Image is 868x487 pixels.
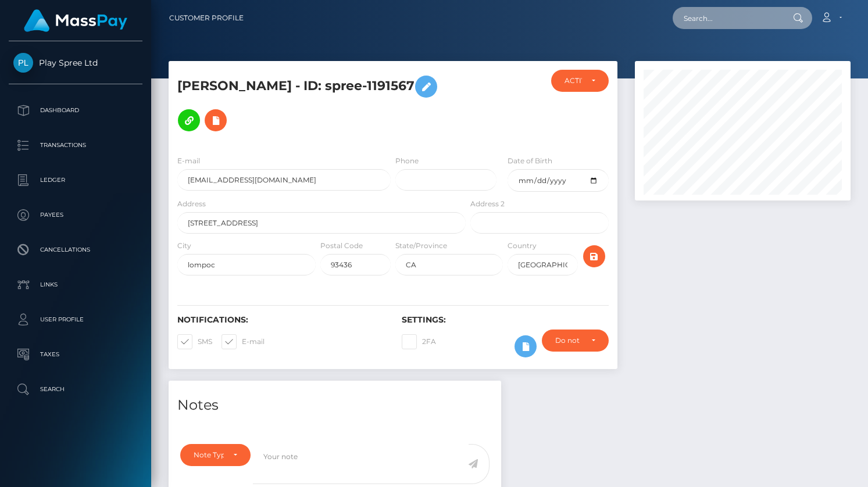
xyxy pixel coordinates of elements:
[9,200,142,230] a: Payees
[9,235,142,264] a: Cancellations
[177,334,212,349] label: SMS
[177,70,459,137] h5: [PERSON_NAME] - ID: spree-1191567
[13,241,138,259] p: Cancellations
[13,276,138,293] p: Links
[24,9,127,32] img: MassPay Logo
[320,241,363,251] label: Postal Code
[9,58,142,68] span: Play Spree Ltd
[177,199,206,209] label: Address
[402,334,436,349] label: 2FA
[542,330,609,352] button: Do not require
[194,450,224,460] div: Note Type
[551,70,609,92] button: ACTIVE
[9,96,142,125] a: Dashboard
[395,241,447,251] label: State/Province
[180,444,251,466] button: Note Type
[13,381,138,398] p: Search
[177,315,384,325] h6: Notifications:
[9,131,142,160] a: Transactions
[169,6,244,30] a: Customer Profile
[13,137,138,154] p: Transactions
[13,171,138,189] p: Ledger
[470,199,505,209] label: Address 2
[222,334,265,349] label: E-mail
[177,395,492,416] h4: Notes
[9,166,142,195] a: Ledger
[13,206,138,224] p: Payees
[508,156,552,166] label: Date of Birth
[177,241,191,251] label: City
[13,346,138,363] p: Taxes
[177,156,200,166] label: E-mail
[13,53,33,73] img: Play Spree Ltd
[13,311,138,328] p: User Profile
[395,156,419,166] label: Phone
[9,270,142,299] a: Links
[508,241,537,251] label: Country
[13,102,138,119] p: Dashboard
[9,305,142,334] a: User Profile
[673,7,782,29] input: Search...
[9,375,142,404] a: Search
[402,315,609,325] h6: Settings:
[9,340,142,369] a: Taxes
[565,76,582,85] div: ACTIVE
[555,336,582,345] div: Do not require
